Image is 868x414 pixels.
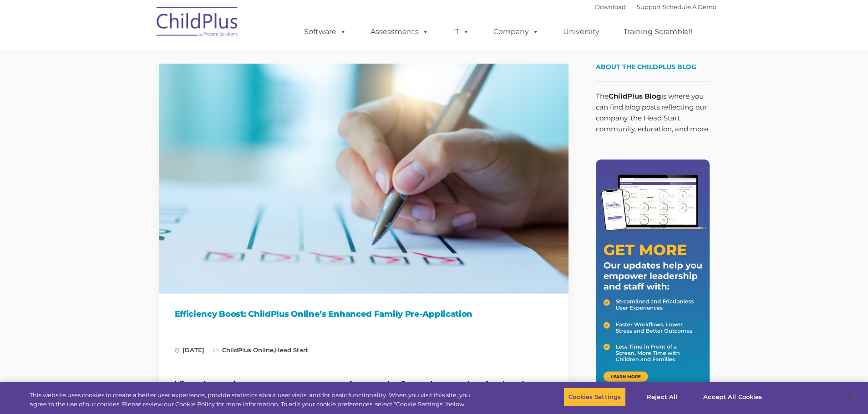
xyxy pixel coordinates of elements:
[30,391,477,409] div: This website uses cookies to create a better user experience, provide statistics about user visit...
[213,346,308,354] span: ,
[361,23,438,41] a: Assessments
[698,388,767,407] button: Accept All Cookies
[295,23,355,41] a: Software
[222,346,274,354] a: ChildPlus Online
[595,3,716,10] font: |
[159,64,569,294] img: Efficiency Boost: ChildPlus Online's Enhanced Family Pre-Application Process - Streamlining Appli...
[634,388,690,407] button: Reject All
[275,346,308,354] a: Head Start
[554,23,609,41] a: University
[843,387,863,407] button: Close
[596,63,696,71] span: About the ChildPlus Blog
[596,91,710,135] p: The is where you can find blog posts reflecting our company, the Head Start community, education,...
[609,92,661,100] strong: ChildPlus Blog
[663,3,716,10] a: Schedule A Demo
[152,0,243,46] img: ChildPlus by Procare Solutions
[484,23,548,41] a: Company
[175,346,204,354] span: [DATE]
[596,160,710,394] img: Get More - Our updates help you empower leadership and staff.
[563,388,626,407] button: Cookies Settings
[637,3,661,10] a: Support
[175,307,553,321] h1: Efficiency Boost: ChildPlus Online’s Enhanced Family Pre-Application
[595,3,626,10] a: Download
[614,23,701,41] a: Training Scramble!!
[444,23,478,41] a: IT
